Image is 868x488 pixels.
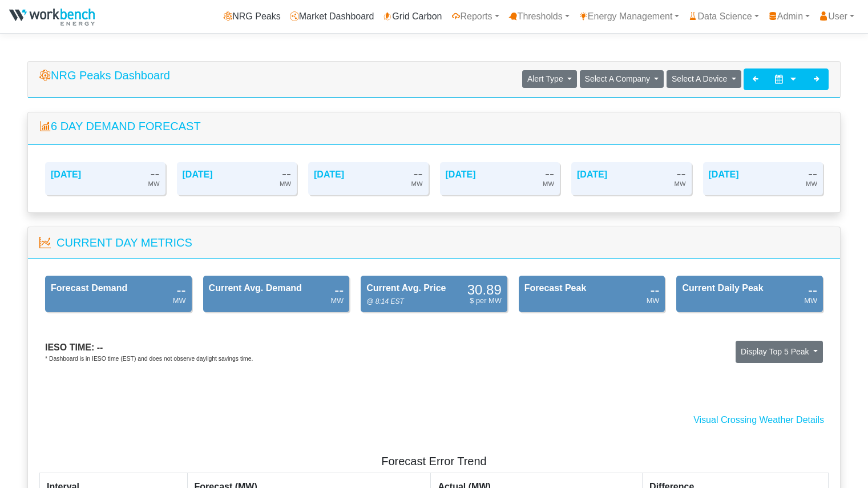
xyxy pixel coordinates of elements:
[411,179,423,189] div: MW
[414,168,423,179] div: --
[545,168,554,179] div: --
[314,170,344,179] a: [DATE]
[672,74,727,83] span: Select A Device
[524,281,587,295] div: Forecast Peak
[56,234,192,251] div: Current Day Metrics
[804,295,817,306] div: MW
[709,170,739,179] a: [DATE]
[282,168,291,179] div: --
[684,5,763,28] a: Data Science
[736,341,823,364] button: Display Top 5 Peak
[9,9,95,26] img: NRGPeaks.png
[330,295,344,306] div: MW
[366,281,446,295] div: Current Avg. Price
[446,170,476,179] a: [DATE]
[334,284,344,295] div: --
[527,74,563,83] span: Alert Type
[764,5,814,28] a: Admin
[650,284,659,295] div: --
[173,295,186,306] div: MW
[522,70,577,88] button: Alert Type
[543,179,554,189] div: MW
[280,179,291,189] div: MW
[814,5,859,28] a: User
[808,168,817,179] div: --
[447,5,504,28] a: Reports
[580,70,664,88] button: Select A Company
[39,119,829,133] h5: 6 Day Demand Forecast
[51,170,81,179] a: [DATE]
[219,5,285,28] a: NRG Peaks
[209,281,302,295] div: Current Avg. Demand
[378,5,446,28] a: Grid Carbon
[39,68,170,82] h5: NRG Peaks Dashboard
[45,342,94,352] span: IESO time:
[177,284,186,295] div: --
[504,5,574,28] a: Thresholds
[470,295,501,306] div: $ per MW
[577,170,607,179] a: [DATE]
[808,284,817,295] div: --
[467,284,502,295] div: 30.89
[585,74,650,83] span: Select A Company
[97,342,103,352] span: --
[677,168,686,179] div: --
[39,454,829,468] h5: Forecast Error Trend
[148,179,160,189] div: MW
[574,5,684,28] a: Energy Management
[682,281,763,295] div: Current Daily Peak
[647,295,660,306] div: MW
[183,170,213,179] a: [DATE]
[675,179,686,189] div: MW
[285,5,379,28] a: Market Dashboard
[667,70,741,88] button: Select A Device
[693,415,824,425] a: Visual Crossing Weather Details
[366,296,404,306] div: @ 8:14 EST
[45,354,253,364] div: * Dashboard is in IESO time (EST) and does not observe daylight savings time.
[151,168,160,179] div: --
[741,347,809,356] span: Display Top 5 Peak
[806,179,817,189] div: MW
[51,281,127,295] div: Forecast Demand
